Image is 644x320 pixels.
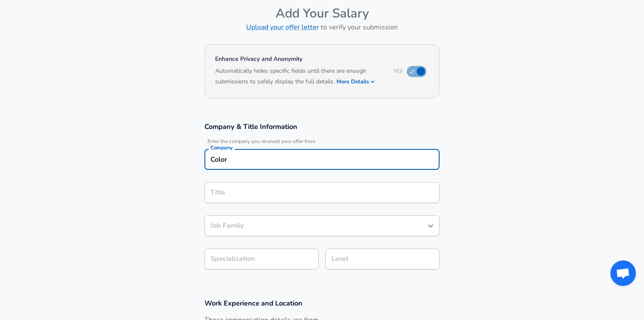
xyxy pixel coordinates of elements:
input: Software Engineer [208,219,423,232]
input: Google [208,153,436,166]
h4: Add Your Salary [204,6,440,21]
button: More Details [336,76,376,88]
h4: Enhance Privacy and Anonymity [215,55,383,63]
h3: Company & Title Information [204,122,440,131]
h6: to verify your submission [204,21,440,33]
h6: Automatically hides specific fields until there are enough submissions to safely display the full... [215,66,383,88]
button: Open [425,220,437,232]
input: Specialization [204,249,319,269]
input: Software Engineer [208,186,436,199]
label: Company [210,145,233,150]
span: Yes [394,68,402,74]
span: Enter the company you received your offer from [204,138,440,145]
div: Open chat [610,260,636,286]
input: L3 [329,252,436,266]
h3: Work Experience and Location [204,298,440,308]
a: Upload your offer letter [246,23,319,32]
